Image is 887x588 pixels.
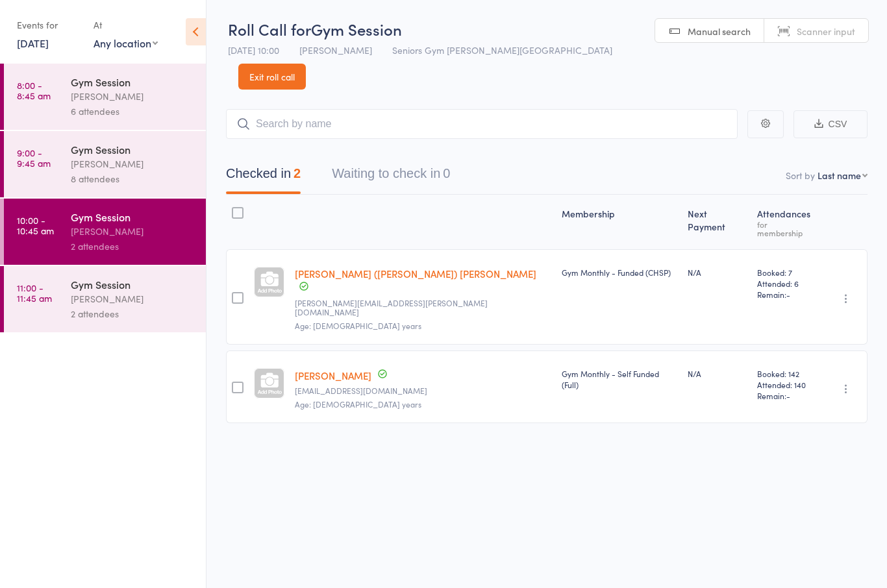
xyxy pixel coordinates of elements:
span: Manual search [688,25,751,38]
div: [PERSON_NAME] [71,89,195,104]
div: Membership [556,201,682,243]
div: Gym Monthly - Self Funded (Full) [562,368,677,390]
span: Roll Call for [228,18,311,40]
div: 8 attendees [71,171,195,186]
a: [PERSON_NAME] [295,369,371,382]
button: Waiting to check in0 [332,160,450,194]
span: Scanner input [797,25,855,38]
div: 2 attendees [71,239,195,254]
div: Atten­dances [752,201,820,243]
label: Sort by [786,169,815,182]
div: N/A [688,368,747,379]
div: [PERSON_NAME] [71,291,195,306]
span: Age: [DEMOGRAPHIC_DATA] years [295,320,421,331]
span: - [786,289,790,300]
span: Attended: 6 [757,278,815,289]
span: Age: [DEMOGRAPHIC_DATA] years [295,398,421,410]
span: [PERSON_NAME] [299,43,372,56]
div: 6 attendees [71,104,195,119]
div: 2 [294,166,301,180]
span: Attended: 140 [757,379,815,390]
div: Any location [94,36,158,50]
div: 0 [443,166,450,180]
div: Gym Monthly - Funded (CHSP) [562,267,677,278]
time: 9:00 - 9:45 am [17,147,51,168]
a: 11:00 -11:45 amGym Session[PERSON_NAME]2 attendees [4,266,206,332]
a: [PERSON_NAME] ([PERSON_NAME]) [PERSON_NAME] [295,267,536,280]
span: Seniors Gym [PERSON_NAME][GEOGRAPHIC_DATA] [392,43,612,56]
div: Gym Session [71,142,195,156]
time: 11:00 - 11:45 am [17,282,52,303]
a: Exit roll call [238,64,306,90]
time: 10:00 - 10:45 am [17,215,54,236]
span: Remain: [757,289,815,300]
a: 9:00 -9:45 amGym Session[PERSON_NAME]8 attendees [4,131,206,197]
span: Booked: 7 [757,267,815,278]
a: [DATE] [17,36,49,50]
span: Remain: [757,390,815,401]
div: for membership [757,220,815,237]
div: [PERSON_NAME] [71,224,195,239]
small: fred.bottaro@gmail.com [295,299,551,317]
div: At [94,14,158,36]
div: Gym Session [71,210,195,224]
span: [DATE] 10:00 [228,43,279,56]
input: Search by name [226,109,738,139]
div: Next Payment [682,201,752,243]
div: Gym Session [71,277,195,291]
a: 8:00 -8:45 amGym Session[PERSON_NAME]6 attendees [4,64,206,130]
span: Booked: 142 [757,368,815,379]
span: - [786,390,790,401]
button: CSV [793,110,868,138]
div: 2 attendees [71,306,195,321]
time: 8:00 - 8:45 am [17,80,51,101]
a: 10:00 -10:45 amGym Session[PERSON_NAME]2 attendees [4,199,206,265]
span: Gym Session [311,18,402,40]
div: Gym Session [71,75,195,89]
div: N/A [688,267,747,278]
div: Events for [17,14,81,36]
div: [PERSON_NAME] [71,156,195,171]
small: careyrussell@hotmail.com [295,386,551,395]
button: Checked in2 [226,160,301,194]
div: Last name [818,169,861,182]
